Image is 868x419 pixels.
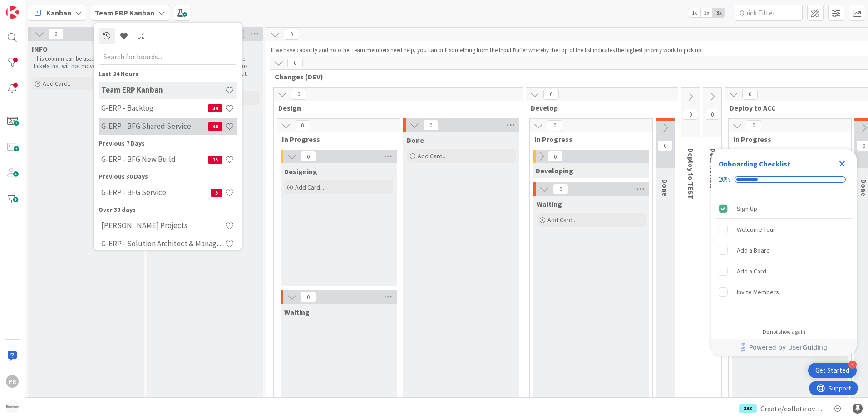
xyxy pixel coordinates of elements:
input: Quick Filter... [735,5,803,21]
div: Add a Board is incomplete. [715,240,853,260]
div: Last 24 Hours [99,69,237,79]
div: Get Started [815,366,849,375]
h4: Team ERP Kanban [101,85,225,94]
div: 4 [848,361,857,369]
span: 0 [287,58,303,68]
div: Checklist progress: 20% [719,175,849,184]
span: 0 [547,120,562,131]
span: Kanban [46,7,71,18]
h4: G-ERP - Solution Architect & Management [101,239,225,248]
span: 15 [208,156,222,164]
span: INFO [32,44,48,54]
div: PR [6,375,19,388]
span: 0 [547,151,563,162]
div: Previous 30 Days [99,172,237,181]
span: 0 [291,89,306,100]
div: Close Checklist [835,156,849,171]
span: 0 [301,292,316,302]
span: Developing [536,166,573,175]
img: Visit kanbanzone.com [6,6,19,19]
span: Done [661,179,670,196]
span: 46 [208,122,222,131]
span: Add Card... [43,79,72,88]
span: Create/collate overview of Facility applications [760,403,825,414]
h4: [PERSON_NAME] Projects [101,221,225,230]
h4: G-ERP - BFG New Build [101,155,208,164]
div: Invite Members is incomplete. [715,282,853,302]
span: Add Card... [418,152,447,160]
span: Support [19,1,41,12]
a: Powered by UserGuiding [716,339,852,356]
h4: G-ERP - BFG Shared Service [101,122,208,131]
span: Deploy to TEST [686,148,695,199]
span: 0 [295,120,310,131]
b: Team ERP Kanban [95,8,154,17]
span: 0 [543,89,559,100]
div: Previous 7 Days [99,139,237,148]
span: Add Card... [295,183,324,191]
div: 333 [739,404,757,413]
div: Checklist items [711,195,857,322]
span: Develop [531,103,666,112]
div: Add a Card [737,266,766,277]
span: 0 [705,109,720,120]
span: Waiting [284,307,310,317]
span: 0 [746,120,761,131]
span: In Progress [282,135,389,144]
span: Design [278,103,511,112]
div: Over 30 days [99,205,237,214]
span: 0 [301,151,316,162]
div: Do not show again [763,328,805,336]
span: 34 [208,104,222,112]
div: Welcome Tour is incomplete. [715,219,853,239]
span: 0 [284,29,299,40]
div: Add a Card is incomplete. [715,261,853,281]
span: In Progress [733,135,840,144]
span: 0 [742,89,758,100]
div: Footer [711,339,857,356]
span: 0 [423,120,439,131]
span: Add Card... [547,216,577,224]
div: Sign Up is complete. [715,199,853,219]
p: This column can be used for informational tickets that will not move across the board [34,55,139,70]
span: 1x [688,8,700,17]
span: 5 [211,189,222,197]
div: 20% [719,175,731,184]
span: Waiting [537,200,562,209]
div: Onboarding Checklist [719,158,790,169]
span: Deploy to ACC [730,103,865,112]
h4: G-ERP - Backlog [101,103,208,112]
span: 0 [48,29,64,39]
div: Open Get Started checklist, remaining modules: 4 [808,363,857,378]
span: 0 [553,184,568,195]
img: avatar [6,400,19,413]
span: 0 [683,109,698,120]
span: In Progress [534,135,641,144]
h4: G-ERP - BFG Service [101,188,211,197]
span: 0 [657,140,673,151]
span: Designing [284,167,317,176]
span: Peer Review [708,148,717,189]
div: Sign Up [737,203,757,214]
div: Checklist Container [711,149,857,356]
div: Invite Members [737,287,779,297]
div: Welcome Tour [737,224,775,235]
span: 2x [700,8,713,17]
span: Done [407,136,424,145]
span: Powered by UserGuiding [749,342,827,353]
input: Search for boards... [99,49,237,65]
div: Add a Board [737,245,770,256]
span: 3x [713,8,725,17]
